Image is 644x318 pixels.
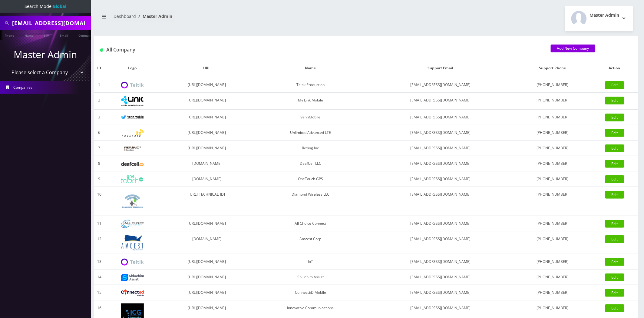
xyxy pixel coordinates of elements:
td: [PHONE_NUMBER] [514,93,592,110]
td: OneTouch GPS [254,171,367,187]
td: 15 [94,285,105,300]
input: Search All Companies [12,17,89,29]
a: Edit [605,175,624,183]
td: [URL][DOMAIN_NAME] [160,216,254,231]
td: [EMAIL_ADDRESS][DOMAIN_NAME] [367,110,514,125]
a: Dashboard [114,13,136,19]
img: IoT [121,259,144,266]
li: Master Admin [136,13,172,19]
a: Edit [605,273,624,281]
a: Phone [2,30,17,40]
td: VennMobile [254,110,367,125]
td: [URL][DOMAIN_NAME] [160,93,254,110]
td: [URL][DOMAIN_NAME] [160,254,254,270]
td: [URL][DOMAIN_NAME] [160,125,254,141]
a: Edit [605,289,624,297]
td: [EMAIL_ADDRESS][DOMAIN_NAME] [367,156,514,171]
td: 3 [94,110,105,125]
img: DeafCell LLC [121,162,144,166]
td: [URL][DOMAIN_NAME] [160,77,254,93]
a: Add New Company [551,45,596,52]
td: [PHONE_NUMBER] [514,141,592,156]
img: Unlimited Advanced LTE [121,129,144,137]
td: [PHONE_NUMBER] [514,156,592,171]
td: 10 [94,187,105,216]
a: Edit [605,258,624,266]
a: Edit [605,81,624,89]
a: Edit [605,144,624,152]
img: OneTouch GPS [121,175,144,183]
td: ConnectED Mobile [254,285,367,300]
td: 13 [94,254,105,270]
td: [EMAIL_ADDRESS][DOMAIN_NAME] [367,254,514,270]
td: 9 [94,171,105,187]
td: [EMAIL_ADDRESS][DOMAIN_NAME] [367,93,514,110]
th: Support Phone [514,59,592,77]
td: [DOMAIN_NAME] [160,171,254,187]
td: [DOMAIN_NAME] [160,231,254,254]
a: Edit [605,304,624,312]
td: [URL][DOMAIN_NAME] [160,141,254,156]
a: Edit [605,220,624,228]
td: [EMAIL_ADDRESS][DOMAIN_NAME] [367,141,514,156]
td: 2 [94,93,105,110]
a: Edit [605,160,624,168]
a: Edit [605,129,624,137]
td: Rexing Inc [254,141,367,156]
img: Diamond Wireless LLC [121,190,144,213]
img: All Choice Connect [121,220,144,228]
td: [URL][DOMAIN_NAME] [160,270,254,285]
td: 1 [94,77,105,93]
a: Name [21,30,37,40]
span: Companies [13,85,32,90]
th: Action [591,59,638,77]
img: ConnectED Mobile [121,290,144,296]
a: Edit [605,114,624,121]
th: Name [254,59,367,77]
button: Master Admin [565,6,633,31]
td: [PHONE_NUMBER] [514,110,592,125]
a: Company [75,30,96,40]
h1: All Company [100,47,542,53]
img: Rexing Inc [121,146,144,151]
th: Logo [105,59,160,77]
img: Amcest Corp [121,234,144,251]
th: Support Email [367,59,514,77]
td: IoT [254,254,367,270]
a: Edit [605,191,624,199]
td: 14 [94,270,105,285]
td: Diamond Wireless LLC [254,187,367,216]
a: Edit [605,235,624,243]
a: SIM [41,30,52,40]
td: 11 [94,216,105,231]
td: 8 [94,156,105,171]
td: [PHONE_NUMBER] [514,254,592,270]
td: 7 [94,141,105,156]
nav: breadcrumb [98,10,362,27]
td: [PHONE_NUMBER] [514,231,592,254]
td: [EMAIL_ADDRESS][DOMAIN_NAME] [367,171,514,187]
td: [URL][TECHNICAL_ID] [160,187,254,216]
td: [PHONE_NUMBER] [514,77,592,93]
td: 6 [94,125,105,141]
td: [EMAIL_ADDRESS][DOMAIN_NAME] [367,77,514,93]
strong: Global [53,3,66,9]
td: DeafCell LLC [254,156,367,171]
img: Teltik Production [121,82,144,89]
img: All Company [100,48,103,52]
td: Teltik Production [254,77,367,93]
td: Unlimited Advanced LTE [254,125,367,141]
td: [EMAIL_ADDRESS][DOMAIN_NAME] [367,187,514,216]
td: [URL][DOMAIN_NAME] [160,285,254,300]
td: All Choice Connect [254,216,367,231]
th: URL [160,59,254,77]
td: [EMAIL_ADDRESS][DOMAIN_NAME] [367,231,514,254]
td: [PHONE_NUMBER] [514,187,592,216]
td: [EMAIL_ADDRESS][DOMAIN_NAME] [367,125,514,141]
td: [URL][DOMAIN_NAME] [160,110,254,125]
td: [EMAIL_ADDRESS][DOMAIN_NAME] [367,216,514,231]
td: 12 [94,231,105,254]
th: ID [94,59,105,77]
a: Email [57,30,71,40]
td: [DOMAIN_NAME] [160,156,254,171]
